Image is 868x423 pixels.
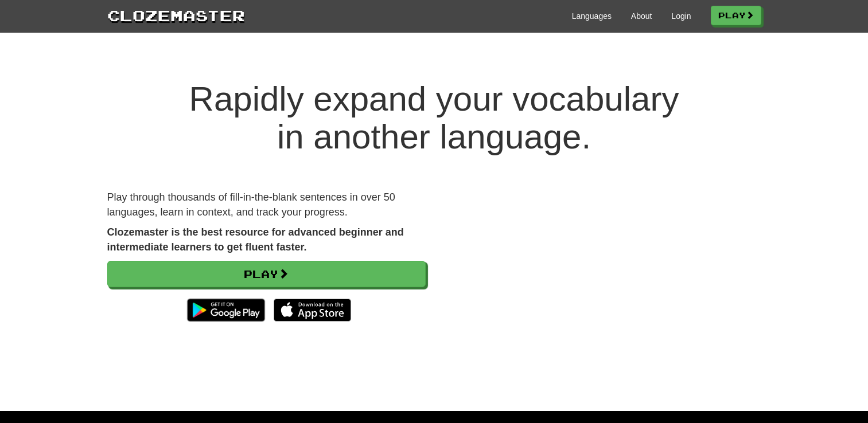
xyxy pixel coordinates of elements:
[631,10,652,22] a: About
[274,299,351,322] img: Download_on_the_App_Store_Badge_US-UK_135x40-25178aeef6eb6b83b96f5f2d004eda3bffbb37122de64afbaef7...
[107,5,245,26] a: Clozemaster
[107,226,404,253] strong: Clozemaster is the best resource for advanced beginner and intermediate learners to get fluent fa...
[572,10,612,22] a: Languages
[711,6,761,25] a: Play
[181,293,270,327] img: Get it on Google Play
[671,10,691,22] a: Login
[107,261,426,287] a: Play
[107,190,426,220] p: Play through thousands of fill-in-the-blank sentences in over 50 languages, learn in context, and...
